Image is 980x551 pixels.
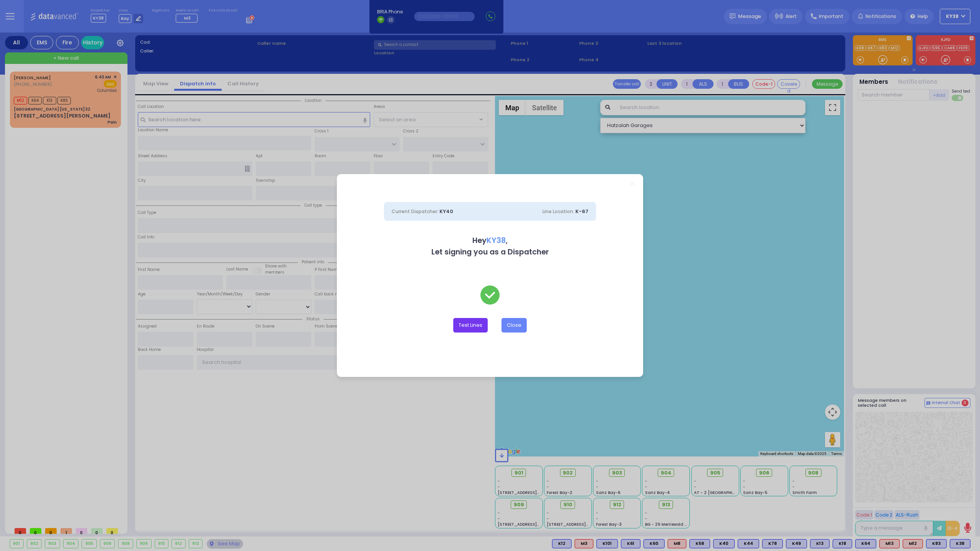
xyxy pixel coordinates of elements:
span: KY38 [487,235,506,246]
img: check-green.svg [480,285,500,305]
span: K-67 [575,208,588,215]
button: Test Lines [453,318,488,333]
span: Current Dispatcher: [392,208,438,215]
a: Close [630,181,634,186]
span: KY40 [439,208,453,215]
span: Line Location: [542,208,574,215]
b: Hey , [472,235,508,246]
b: Let signing you as a Dispatcher [431,247,549,257]
button: Close [501,318,527,333]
